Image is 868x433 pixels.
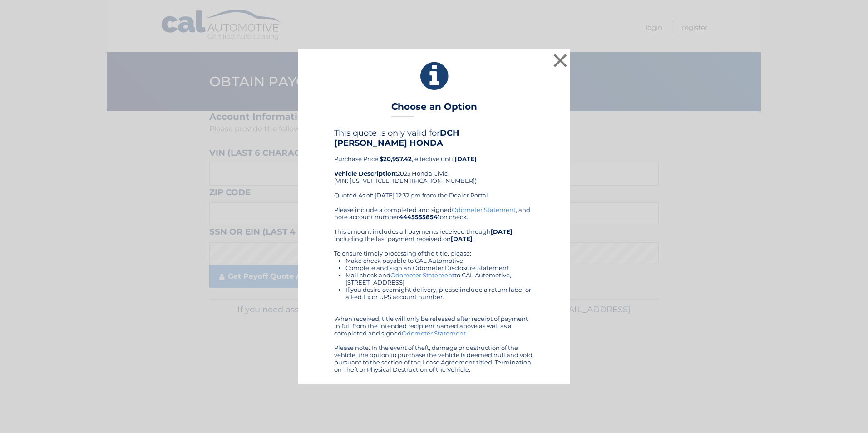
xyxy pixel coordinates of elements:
[380,155,412,162] b: $20,957.42
[345,264,534,271] li: Complete and sign an Odometer Disclosure Statement
[334,128,534,148] h4: This quote is only valid for
[451,235,473,242] b: [DATE]
[399,213,440,221] b: 44455558541
[402,330,466,337] a: Odometer Statement
[455,155,477,162] b: [DATE]
[334,128,534,206] div: Purchase Price: , effective until 2023 Honda Civic (VIN: [US_VEHICLE_IDENTIFICATION_NUMBER]) Quot...
[334,170,397,177] strong: Vehicle Description:
[390,271,454,279] a: Odometer Statement
[334,206,534,373] div: Please include a completed and signed , and note account number on check. This amount includes al...
[334,128,459,148] b: DCH [PERSON_NAME] HONDA
[345,286,534,300] li: If you desire overnight delivery, please include a return label or a Fed Ex or UPS account number.
[452,206,516,213] a: Odometer Statement
[391,101,477,117] h3: Choose an Option
[345,257,534,264] li: Make check payable to CAL Automotive
[345,271,534,286] li: Mail check and to CAL Automotive, [STREET_ADDRESS]
[551,51,569,69] button: ×
[491,228,513,235] b: [DATE]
